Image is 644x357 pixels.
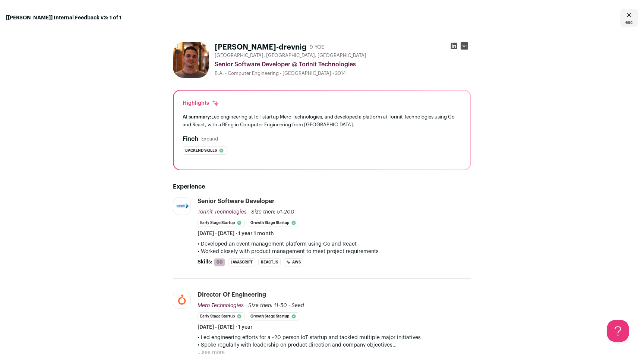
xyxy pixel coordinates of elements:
[183,113,461,129] div: Led engineering at IoT startup Mero Technologies, and developed a platform at Torinit Technologie...
[248,209,294,215] span: · Size then: 51-200
[284,258,303,266] li: AWS
[607,320,629,342] iframe: Help Scout Beacon - Open
[215,42,307,53] h1: [PERSON_NAME]-drevnig
[6,14,121,22] strong: [[PERSON_NAME]] Internal Feedback v3: 1 of 1
[198,219,245,227] li: Early Stage Startup
[291,303,304,308] span: Seed
[248,219,299,227] li: Growth Stage Startup
[248,312,299,320] li: Growth Stage Startup
[198,291,266,299] div: Director of Engineering
[215,53,366,59] span: [GEOGRAPHIC_DATA], [GEOGRAPHIC_DATA], [GEOGRAPHIC_DATA]
[173,291,190,308] img: 9a88e178d27706547c644f532ce6a80fb9ca4a7f59666b75c8a09ea30751cd38.png
[620,9,638,27] a: Close
[198,312,245,320] li: Early Stage Startup
[198,303,244,308] span: Mero Technologies
[258,258,281,266] li: React.js
[198,258,212,266] span: Skills:
[198,240,471,248] p: • Developed an event management platform using Go and React
[198,341,471,349] p: • Spoke regularly with leadership on product direction and company objectives
[215,60,471,69] div: Senior Software Developer @ Torinit Technologies
[198,349,225,356] button: ...see more
[185,147,217,154] span: Backend skills
[214,258,225,266] li: Go
[198,209,247,215] span: Torinit Technologies
[288,302,290,309] span: ·
[198,334,471,341] p: • Led engineering efforts for a ~20 person IoT startup and tackled multiple major initiatives
[183,135,198,143] h2: Finch
[228,258,255,266] li: JavaScript
[310,44,324,51] div: 9 YOE
[215,70,471,76] div: B.A. - Computer Engineering - [GEOGRAPHIC_DATA] - 2014
[173,42,209,78] img: ab258d448f23a591a6a9bedc977da821cbabb8ca072a3f50f414578057afdba5.jpg
[625,19,633,25] span: esc
[173,182,471,191] h2: Experience
[198,230,274,237] span: [DATE] - [DATE] · 1 year 1 month
[201,136,218,142] button: Expand
[245,303,287,308] span: · Size then: 11-50
[183,114,211,119] span: AI summary:
[198,323,253,331] span: [DATE] - [DATE] · 1 year
[198,197,275,205] div: Senior Software Developer
[183,99,220,107] div: Highlights
[198,248,471,255] p: • Worked closely with product management to meet project requirements
[173,200,190,212] img: 8567bd4e5c590683f6fab8ec312c43f15336eefd9c97577d8e4a3bc16c1300f3.png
